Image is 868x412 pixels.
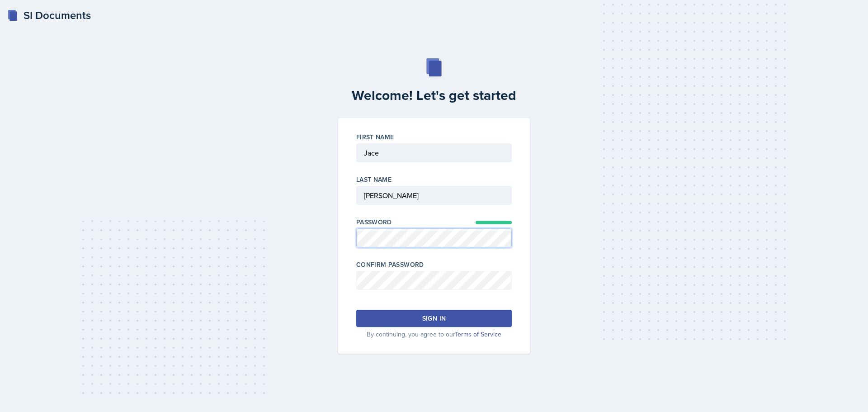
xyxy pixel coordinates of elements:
[356,310,512,327] button: Sign in
[7,7,91,24] a: SI Documents
[356,175,392,184] label: Last Name
[356,218,392,227] label: Password
[356,186,512,205] input: Last Name
[356,330,512,339] p: By continuing, you agree to our
[356,143,512,162] input: First Name
[455,330,501,339] a: Terms of Service
[333,87,535,104] h2: Welcome! Let's get started
[356,260,424,269] label: Confirm Password
[356,133,394,142] label: First Name
[422,314,446,323] div: Sign in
